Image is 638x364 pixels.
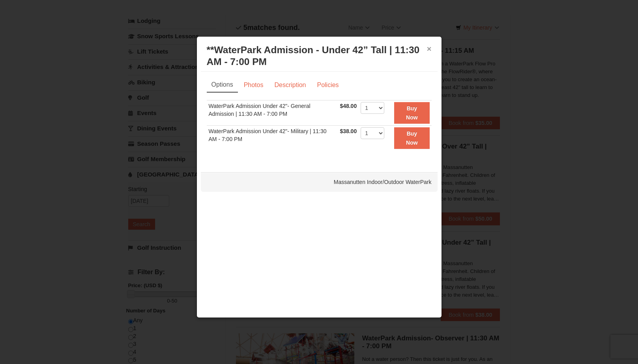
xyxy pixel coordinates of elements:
[201,172,438,192] div: Massanutten Indoor/Outdoor WaterPark
[312,78,344,93] a: Policies
[207,78,238,93] a: Options
[207,44,432,68] h3: **WaterPark Admission - Under 42” Tall | 11:30 AM - 7:00 PM
[406,130,418,145] strong: Buy Now
[394,127,429,149] button: Buy Now
[427,45,432,53] button: ×
[207,100,338,126] td: WaterPark Admission Under 42"- General Admission | 11:30 AM - 7:00 PM
[340,103,357,109] span: $48.00
[207,126,338,150] td: WaterPark Admission Under 42"- Military | 11:30 AM - 7:00 PM
[406,105,418,120] strong: Buy Now
[269,78,311,93] a: Description
[394,102,429,124] button: Buy Now
[340,128,357,134] span: $38.00
[239,78,269,93] a: Photos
